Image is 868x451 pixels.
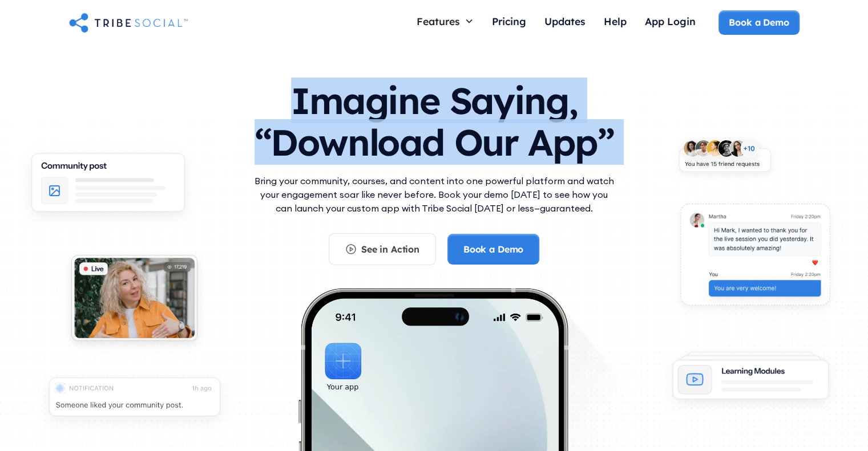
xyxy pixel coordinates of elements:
[718,10,799,34] a: Book a Demo
[483,10,535,35] a: Pricing
[60,247,208,355] img: An illustration of Live video
[417,15,460,27] div: Features
[69,11,188,34] a: home
[329,233,436,265] a: See in Action
[604,15,627,27] div: Help
[544,15,586,27] div: Updates
[17,143,199,230] img: An illustration of Community Feed
[447,234,539,265] a: Book a Demo
[668,132,781,185] img: An illustration of New friends requests
[407,10,483,32] div: Features
[535,10,595,35] a: Updates
[252,68,617,169] h1: Imagine Saying, “Download Our App”
[668,195,842,320] img: An illustration of chat
[645,15,696,27] div: App Login
[327,381,358,393] div: Your app
[252,174,617,215] p: Bring your community, courses, and content into one powerful platform and watch your engagement s...
[636,10,705,35] a: App Login
[361,243,419,255] div: See in Action
[660,344,842,416] img: An illustration of Learning Modules
[595,10,636,35] a: Help
[35,367,235,434] img: An illustration of push notification
[492,15,526,27] div: Pricing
